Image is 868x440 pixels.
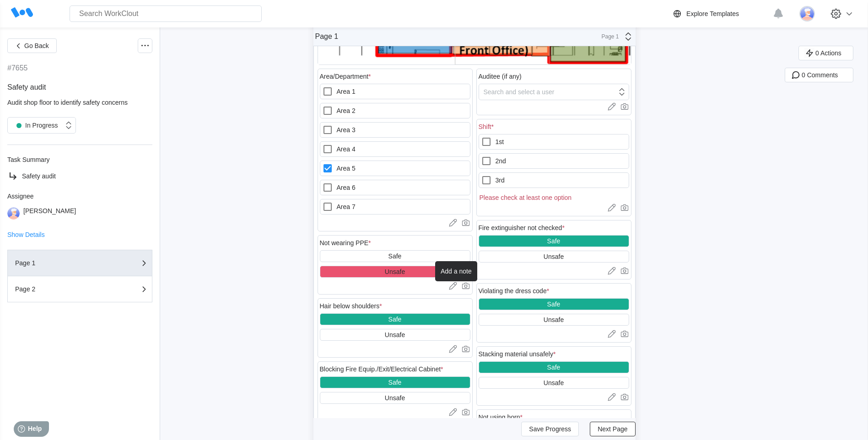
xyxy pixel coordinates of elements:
div: Area/Department [320,73,371,80]
div: Page 1 [596,33,619,40]
button: Page 2 [7,276,152,302]
div: Unsafe [544,253,564,260]
div: Hair below shoulders [320,302,382,310]
span: Safety audit [22,172,56,180]
div: Audit shop floor to identify safety concerns [7,99,152,106]
span: 0 Comments [802,72,838,78]
button: 0 Actions [798,46,853,60]
div: Blocking Fire Equip./Exit/Electrical Cabinet [320,365,443,373]
span: Safety audit [7,83,46,91]
label: Area 6 [320,180,470,195]
div: Auditee (if any) [479,73,522,80]
button: Show Details [7,231,45,238]
div: Safe [547,300,561,308]
label: 1st [479,134,629,150]
div: Unsafe [385,268,405,275]
div: #7655 [7,64,28,72]
button: Next Page [590,422,635,436]
label: Area 7 [320,199,470,215]
button: Page 1 [7,250,152,276]
div: Not wearing PPE [320,239,371,247]
button: Go Back [7,38,57,53]
div: Explore Templates [686,10,739,17]
div: Stacking material unsafely [479,350,556,358]
a: Explore Templates [672,8,768,19]
div: Violating the dress code [479,287,550,295]
div: Unsafe [385,331,405,338]
label: 3rd [479,172,629,188]
img: user-3.png [7,207,20,220]
span: Save Progress [529,426,571,432]
div: Not using horn [479,413,523,421]
div: Assignee [7,193,152,200]
div: Page 1 [315,32,339,41]
div: Search and select a user [484,88,555,96]
div: Unsafe [544,379,564,386]
div: Please check at least one option [479,192,629,201]
div: Safe [547,364,561,371]
span: Go Back [24,43,49,49]
span: Next Page [598,426,627,432]
div: Safe [388,252,402,260]
label: Area 2 [320,103,470,118]
label: Area 3 [320,122,470,138]
div: Task Summary [7,156,152,163]
div: Add a note [435,261,477,281]
label: 2nd [479,153,629,169]
div: Unsafe [385,394,405,402]
a: Safety audit [7,171,152,182]
label: Area 4 [320,141,470,157]
label: Area 5 [320,161,470,176]
label: Area 1 [320,84,470,99]
div: Safe [388,379,402,386]
span: 0 Actions [815,50,841,56]
div: Page 1 [15,260,107,266]
div: Fire extinguisher not checked [479,224,565,231]
div: Safe [547,237,561,245]
img: user-3.png [799,6,815,21]
button: 0 Comments [785,68,853,82]
button: Save Progress [521,422,579,436]
div: Page 2 [15,286,107,292]
div: Safe [388,316,402,323]
div: Shift [479,123,494,130]
input: Search WorkClout [70,5,262,22]
div: In Progress [12,119,58,132]
div: Unsafe [544,316,564,323]
div: [PERSON_NAME] [23,207,76,220]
